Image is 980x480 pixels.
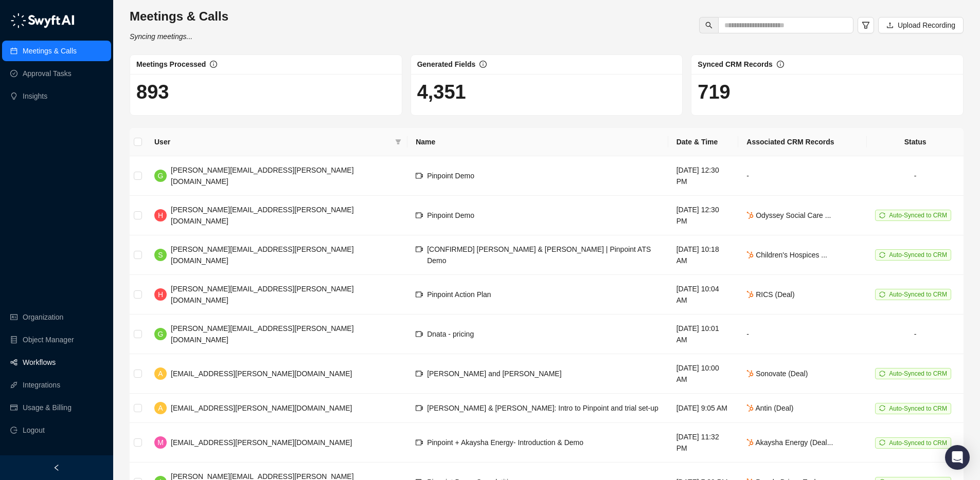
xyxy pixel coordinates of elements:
span: RICS (Deal) [746,290,794,299]
span: Pinpoint Demo [427,211,474,219]
a: Workflows [23,352,56,373]
span: [PERSON_NAME][EMAIL_ADDRESS][PERSON_NAME][DOMAIN_NAME] [171,324,354,344]
span: sync [879,405,885,411]
td: [DATE] 9:05 AM [668,394,739,423]
a: Insights [23,86,47,106]
a: Usage & Billing [23,397,72,418]
a: Meetings & Calls [23,41,77,61]
span: Meetings Processed [136,60,206,68]
h1: 893 [136,80,396,104]
span: video-camera [416,212,423,219]
span: sync [879,252,885,258]
h1: 719 [698,80,957,104]
span: A [158,402,163,414]
span: User [154,136,391,147]
span: H [158,289,163,300]
span: video-camera [416,172,423,179]
span: Pinpoint Demo [427,172,474,180]
span: filter [393,134,403,150]
span: [PERSON_NAME][EMAIL_ADDRESS][PERSON_NAME][DOMAIN_NAME] [171,285,354,304]
span: Sonovate (Deal) [746,370,808,378]
a: Approval Tasks [23,63,72,84]
span: Odyssey Social Care ... [746,211,831,219]
span: video-camera [416,330,423,338]
span: [CONFIRMED] [PERSON_NAME] & [PERSON_NAME] | Pinpoint ATS Demo [427,245,651,265]
a: Object Manager [23,329,74,350]
td: [DATE] 12:30 PM [668,196,739,235]
span: S [158,249,163,261]
span: video-camera [416,291,423,298]
span: Children's Hospices ... [746,251,827,259]
span: G [158,170,164,181]
span: M [157,437,164,448]
a: Organization [23,307,63,327]
span: Auto-Synced to CRM [889,405,947,412]
span: G [158,328,164,340]
span: Generated Fields [417,60,476,68]
span: left [53,464,60,471]
span: Pinpoint + Akaysha Energy- Introduction & Demo [427,438,583,447]
td: - [867,315,964,354]
span: Akaysha Energy (Deal... [746,438,833,447]
span: [PERSON_NAME] and [PERSON_NAME] [427,370,561,378]
span: A [158,368,163,379]
span: video-camera [416,246,423,253]
span: video-camera [416,370,423,377]
span: info-circle [777,61,784,68]
span: [PERSON_NAME][EMAIL_ADDRESS][PERSON_NAME][DOMAIN_NAME] [171,206,354,225]
span: Upload Recording [898,20,955,31]
th: Date & Time [668,128,739,156]
div: Open Intercom Messenger [945,445,970,470]
span: Auto-Synced to CRM [889,439,947,447]
span: [PERSON_NAME][EMAIL_ADDRESS][PERSON_NAME][DOMAIN_NAME] [171,245,354,265]
span: info-circle [210,61,217,68]
td: [DATE] 11:32 PM [668,423,739,463]
td: - [867,156,964,196]
span: [EMAIL_ADDRESS][PERSON_NAME][DOMAIN_NAME] [171,404,352,412]
span: sync [879,212,885,218]
i: Syncing meetings... [130,32,192,41]
span: [EMAIL_ADDRESS][PERSON_NAME][DOMAIN_NAME] [171,370,352,378]
span: [PERSON_NAME] & [PERSON_NAME]: Intro to Pinpoint and trial set-up [427,404,658,412]
td: - [738,315,867,354]
span: Auto-Synced to CRM [889,370,947,377]
td: [DATE] 10:18 AM [668,235,739,275]
th: Status [867,128,964,156]
h3: Meetings & Calls [130,8,228,25]
span: search [705,22,712,29]
th: Associated CRM Records [738,128,867,156]
span: Synced CRM Records [698,60,772,68]
span: Dnata - pricing [427,330,474,338]
span: H [158,210,163,221]
td: [DATE] 10:04 AM [668,275,739,315]
span: Auto-Synced to CRM [889,291,947,298]
span: sync [879,439,885,446]
span: filter [862,21,870,29]
span: sync [879,371,885,377]
td: [DATE] 10:01 AM [668,315,739,354]
h1: 4,351 [417,80,676,104]
button: Upload Recording [878,17,964,33]
span: Antin (Deal) [746,404,793,412]
span: upload [886,22,894,29]
span: video-camera [416,404,423,412]
span: [EMAIL_ADDRESS][PERSON_NAME][DOMAIN_NAME] [171,438,352,447]
td: - [738,156,867,196]
span: video-camera [416,439,423,446]
span: Pinpoint Action Plan [427,290,491,299]
span: logout [10,427,17,434]
a: Integrations [23,375,60,395]
td: [DATE] 12:30 PM [668,156,739,196]
span: Logout [23,420,45,440]
span: [PERSON_NAME][EMAIL_ADDRESS][PERSON_NAME][DOMAIN_NAME] [171,166,354,186]
img: logo-05li4sbe.png [10,13,75,28]
td: [DATE] 10:00 AM [668,354,739,394]
th: Name [407,128,668,156]
span: info-circle [479,61,487,68]
span: filter [395,139,401,145]
span: sync [879,291,885,298]
span: Auto-Synced to CRM [889,212,947,219]
span: Auto-Synced to CRM [889,251,947,259]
